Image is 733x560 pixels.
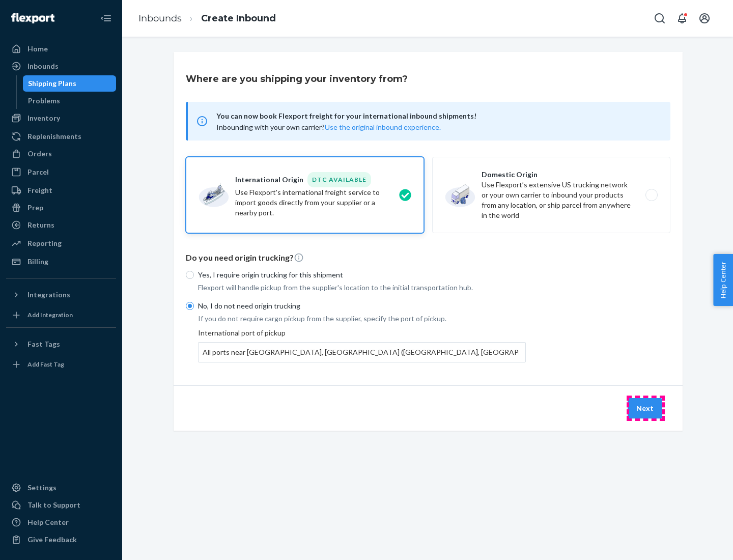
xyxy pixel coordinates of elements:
[628,398,662,418] button: Next
[23,93,117,109] a: Problems
[27,500,80,510] div: Talk to Support
[23,75,117,92] a: Shipping Plans
[138,13,182,24] a: Inbounds
[6,128,116,145] a: Replenishments
[713,254,733,306] button: Help Center
[6,514,116,530] a: Help Center
[27,220,54,230] div: Returns
[27,185,52,195] div: Freight
[198,328,526,362] div: International port of pickup
[27,257,48,267] div: Billing
[198,314,526,324] p: If you do not require cargo pickup from the supplier, specify the port of pickup.
[27,113,60,123] div: Inventory
[6,497,116,513] a: Talk to Support
[27,360,64,369] div: Add Fast Tag
[6,41,116,57] a: Home
[27,535,77,545] div: Give Feedback
[28,96,60,106] div: Problems
[96,8,116,29] button: Close Navigation
[6,531,116,548] button: Give Feedback
[6,287,116,303] button: Integrations
[325,122,441,132] button: Use the original inbound experience.
[27,61,59,71] div: Inbounds
[6,58,116,74] a: Inbounds
[6,146,116,162] a: Orders
[27,339,60,349] div: Fast Tags
[6,307,116,323] a: Add Integration
[27,483,57,493] div: Settings
[186,271,194,279] input: Yes, I require origin trucking for this shipment
[27,290,70,300] div: Integrations
[198,270,526,280] p: Yes, I require origin trucking for this shipment
[6,200,116,216] a: Prep
[6,480,116,496] a: Settings
[6,356,116,373] a: Add Fast Tag
[27,44,48,54] div: Home
[186,302,194,310] input: No, I do not need origin trucking
[11,13,54,23] img: Flexport logo
[672,8,692,29] button: Open notifications
[27,149,52,159] div: Orders
[216,110,658,122] span: You can now book Flexport freight for your international inbound shipments!
[201,13,276,24] a: Create Inbound
[694,8,715,29] button: Open account menu
[186,252,670,264] p: Do you need origin trucking?
[27,311,73,319] div: Add Integration
[198,301,526,311] p: No, I do not need origin trucking
[27,238,62,248] div: Reporting
[6,254,116,270] a: Billing
[6,217,116,233] a: Returns
[130,4,284,34] ol: breadcrumbs
[27,167,49,177] div: Parcel
[27,203,43,213] div: Prep
[6,110,116,126] a: Inventory
[186,72,408,86] h3: Where are you shipping your inventory from?
[6,164,116,180] a: Parcel
[6,182,116,199] a: Freight
[216,123,441,131] span: Inbounding with your own carrier?
[650,8,670,29] button: Open Search Box
[27,131,81,142] div: Replenishments
[6,336,116,352] button: Fast Tags
[28,78,76,89] div: Shipping Plans
[6,235,116,251] a: Reporting
[27,517,69,527] div: Help Center
[198,283,526,293] p: Flexport will handle pickup from the supplier's location to the initial transportation hub.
